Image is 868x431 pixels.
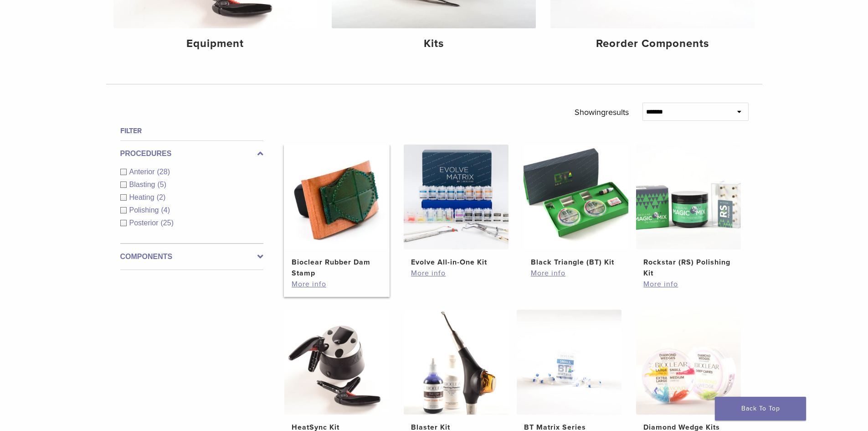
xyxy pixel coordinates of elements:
[161,206,170,214] span: (4)
[411,268,501,279] a: More info
[129,168,157,176] span: Anterior
[284,145,390,279] a: Bioclear Rubber Dam StampBioclear Rubber Dam Stamp
[517,310,621,415] img: BT Matrix Series
[403,145,509,268] a: Evolve All-in-One KitEvolve All-in-One Kit
[129,193,157,201] span: Heating
[161,219,174,227] span: (25)
[284,310,389,415] img: HeatSync Kit
[531,268,621,279] a: More info
[120,251,263,262] label: Components
[120,148,263,159] label: Procedures
[531,257,621,268] h2: Black Triangle (BT) Kit
[636,145,741,249] img: Rockstar (RS) Polishing Kit
[157,168,170,176] span: (28)
[558,36,747,52] h4: Reorder Components
[129,206,161,214] span: Polishing
[404,145,508,249] img: Evolve All-in-One Kit
[157,193,166,201] span: (2)
[636,310,741,415] img: Diamond Wedge Kits
[715,397,806,421] a: Back To Top
[284,145,389,249] img: Bioclear Rubber Dam Stamp
[636,145,742,279] a: Rockstar (RS) Polishing KitRockstar (RS) Polishing Kit
[120,125,263,136] h4: Filter
[523,145,629,268] a: Black Triangle (BT) KitBlack Triangle (BT) Kit
[121,36,310,52] h4: Equipment
[157,181,166,188] span: (5)
[575,103,629,122] p: Showing results
[643,257,734,279] h2: Rockstar (RS) Polishing Kit
[411,257,501,268] h2: Evolve All-in-One Kit
[292,279,382,290] a: More info
[339,36,529,52] h4: Kits
[129,219,161,227] span: Posterior
[404,310,508,415] img: Blaster Kit
[524,145,628,249] img: Black Triangle (BT) Kit
[292,257,382,279] h2: Bioclear Rubber Dam Stamp
[129,181,158,188] span: Blasting
[643,279,734,290] a: More info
